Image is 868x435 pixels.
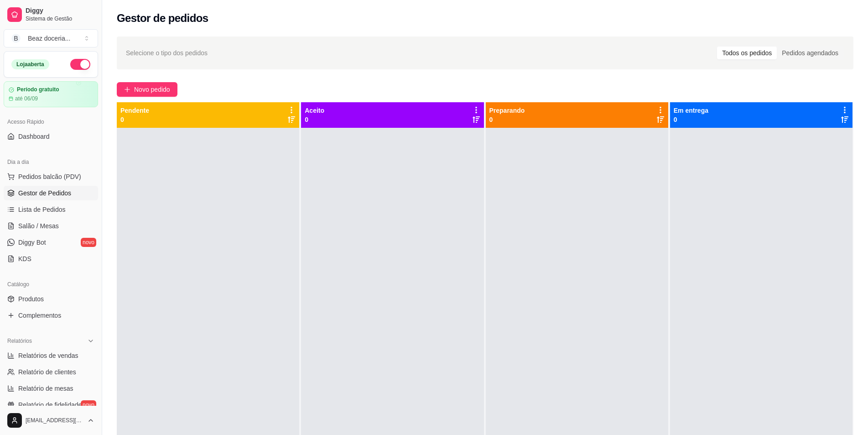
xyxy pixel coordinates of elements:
button: [EMAIL_ADDRESS][DOMAIN_NAME] [4,409,98,431]
a: KDS [4,252,98,266]
h2: Gestor de pedidos [117,11,208,26]
span: Gestor de Pedidos [18,189,71,198]
span: Pedidos balcão (PDV) [18,172,81,181]
button: Pedidos balcão (PDV) [4,169,98,184]
span: Relatório de mesas [18,384,73,393]
div: Todos os pedidos [717,47,777,59]
span: Dashboard [18,132,50,141]
span: B [11,34,21,43]
a: Relatórios de vendas [4,348,98,363]
span: Lista de Pedidos [18,205,66,214]
p: 0 [305,115,324,124]
p: Preparando [489,106,525,115]
button: Novo pedido [117,82,177,97]
a: Complementos [4,308,98,323]
span: Novo pedido [134,84,170,94]
span: Diggy [26,7,94,15]
div: Pedidos agendados [777,47,843,59]
a: Relatório de fidelidadenovo [4,398,98,412]
span: Sistema de Gestão [26,15,94,22]
a: Gestor de Pedidos [4,186,98,200]
div: Loja aberta [11,59,49,69]
a: Dashboard [4,129,98,144]
span: plus [124,86,130,93]
div: Catálogo [4,277,98,292]
a: Produtos [4,292,98,306]
a: Salão / Mesas [4,219,98,233]
div: Beaz doceria ... [28,34,70,43]
span: Selecione o tipo dos pedidos [126,48,208,58]
span: Salão / Mesas [18,221,59,231]
a: Relatório de clientes [4,365,98,379]
article: Período gratuito [17,86,59,93]
span: Relatório de fidelidade [18,400,82,409]
span: [EMAIL_ADDRESS][DOMAIN_NAME] [26,417,83,424]
span: Relatórios [7,337,32,345]
button: Alterar Status [70,59,90,70]
p: Pendente [120,106,149,115]
div: Acesso Rápido [4,115,98,129]
p: Em entrega [674,106,708,115]
button: Select a team [4,29,98,47]
a: Período gratuitoaté 06/09 [4,81,98,107]
span: Diggy Bot [18,238,46,247]
p: 0 [120,115,149,124]
span: KDS [18,254,31,263]
p: 0 [674,115,708,124]
span: Complementos [18,311,61,320]
a: DiggySistema de Gestão [4,4,98,26]
a: Lista de Pedidos [4,202,98,217]
p: 0 [489,115,525,124]
article: até 06/09 [15,95,38,102]
a: Diggy Botnovo [4,235,98,250]
a: Relatório de mesas [4,381,98,396]
span: Relatório de clientes [18,367,76,377]
div: Dia a dia [4,155,98,169]
p: Aceito [305,106,324,115]
span: Relatórios de vendas [18,351,78,360]
span: Produtos [18,294,44,304]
